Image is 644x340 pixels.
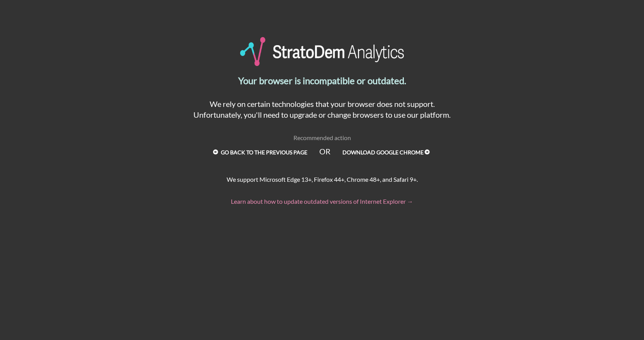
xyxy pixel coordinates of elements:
strong: Go back to the previous page [221,149,307,156]
a: Download Google Chrome [331,146,443,159]
a: Go back to the previous page [202,146,319,159]
a: Learn about how to update outdated versions of Internet Explorer → [231,198,413,205]
span: Recommended action [293,134,351,141]
span: We support Microsoft Edge 13+, Firefox 44+, Chrome 48+, and Safari 9+. [227,176,418,183]
img: StratoDem Analytics [240,37,404,66]
strong: Download Google Chrome [342,149,424,156]
strong: Your browser is incompatible or outdated. [238,75,406,86]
